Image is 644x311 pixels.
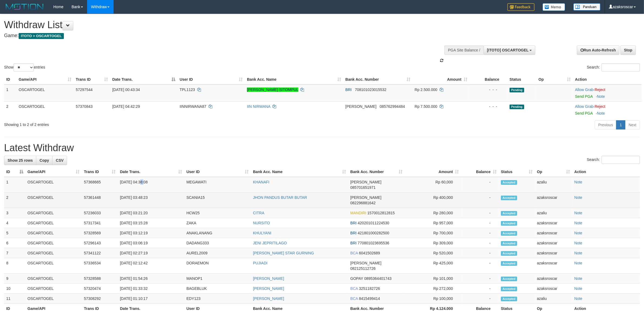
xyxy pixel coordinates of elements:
[574,261,583,265] a: Note
[52,156,67,165] a: CSV
[25,238,82,248] td: OSCARTOGEL
[118,248,184,258] td: [DATE] 02:27:19
[461,258,499,274] td: -
[575,88,595,92] span: ·
[245,74,343,85] th: Bank Acc. Name: activate to sort column ascending
[487,48,529,52] span: [ITOTO] OSCARTOGEL
[253,276,284,281] a: [PERSON_NAME]
[461,177,499,193] td: -
[350,231,356,235] span: BRI
[484,46,536,55] button: [ITOTO] OSCARTOGEL
[535,193,572,208] td: azaksroscar
[358,231,389,235] span: Copy 421801000282500 to clipboard
[470,74,507,85] th: Balance
[535,248,572,258] td: azaksroscar
[4,294,25,304] td: 11
[76,88,93,92] span: 57297544
[574,221,583,225] a: Note
[405,258,461,274] td: Rp 425,000
[253,231,271,235] a: KHULYANI
[184,228,251,238] td: ANAKLANANG
[253,296,284,301] a: [PERSON_NAME]
[577,46,619,55] a: Run Auto-Refresh
[253,221,270,225] a: NURSITO
[118,177,184,193] td: [DATE] 04:38:08
[82,208,118,218] td: 57236033
[595,88,605,92] a: Reject
[177,74,245,85] th: User ID: activate to sort column ascending
[350,241,356,245] span: BRI
[25,208,82,218] td: OSCARTOGEL
[82,274,118,284] td: 57328588
[507,3,534,11] img: Feedback.jpg
[405,294,461,304] td: Rp 100,000
[572,167,640,177] th: Action
[184,238,251,248] td: DADANG333
[4,248,25,258] td: 7
[575,104,593,109] a: Allow Grab
[19,33,64,39] span: ITOTO > OSCARTOGEL
[25,177,82,193] td: OSCARTOGEL
[350,266,375,271] span: Copy 082125112726 to clipboard
[253,211,264,215] a: CITRA
[472,104,505,109] div: - - -
[412,74,470,85] th: Amount: activate to sort column ascending
[380,104,405,109] span: Copy 085762994484 to clipboard
[184,284,251,294] td: BAGEBLUK
[501,180,517,185] span: Accepted
[118,167,184,177] th: Date Trans.: activate to sort column ascending
[575,88,593,92] a: Allow Grab
[501,277,517,281] span: Accepted
[36,156,52,165] a: Copy
[358,221,389,225] span: Copy 420201011224530 to clipboard
[535,258,572,274] td: azaksroscar
[82,218,118,228] td: 57317341
[110,74,177,85] th: Date Trans.: activate to sort column descending
[25,167,82,177] th: Game/API: activate to sort column ascending
[415,88,437,92] span: Rp 2.500.000
[253,286,284,291] a: [PERSON_NAME]
[8,158,33,163] span: Show 25 rows
[405,167,461,177] th: Amount: activate to sort column ascending
[184,294,251,304] td: EDY123
[364,276,392,281] span: Copy 0895364401743 to clipboard
[82,177,118,193] td: 57368665
[25,274,82,284] td: OSCARTOGEL
[587,156,640,164] label: Search:
[597,94,605,99] a: Note
[501,297,517,301] span: Accepted
[536,74,573,85] th: Op: activate to sort column ascending
[405,228,461,238] td: Rp 700,000
[4,258,25,274] td: 8
[574,241,583,245] a: Note
[507,74,536,85] th: Status
[573,101,642,118] td: ·
[184,208,251,218] td: HCW25
[25,258,82,274] td: OSCARTOGEL
[4,228,25,238] td: 5
[501,196,517,200] span: Accepted
[499,167,535,177] th: Status: activate to sort column ascending
[350,251,358,255] span: BCA
[355,88,387,92] span: Copy 708101023015532 to clipboard
[573,85,642,102] td: ·
[4,142,640,153] h1: Latest Withdraw
[461,294,499,304] td: -
[444,46,483,55] div: PGA Site Balance /
[247,88,298,92] a: [PERSON_NAME] SITOMPUL
[535,167,572,177] th: Op: activate to sort column ascending
[253,195,307,200] a: JHON PANDUS BUTAR BUTAR
[501,211,517,216] span: Accepted
[461,274,499,284] td: -
[118,238,184,248] td: [DATE] 03:06:19
[472,87,505,92] div: - - -
[82,258,118,274] td: 57336534
[350,221,356,225] span: BRI
[602,63,640,72] input: Search:
[82,228,118,238] td: 57328569
[535,238,572,248] td: azaksroscar
[82,294,118,304] td: 57308292
[625,120,640,129] a: Next
[343,74,412,85] th: Bank Acc. Number: activate to sort column ascending
[535,208,572,218] td: azaliu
